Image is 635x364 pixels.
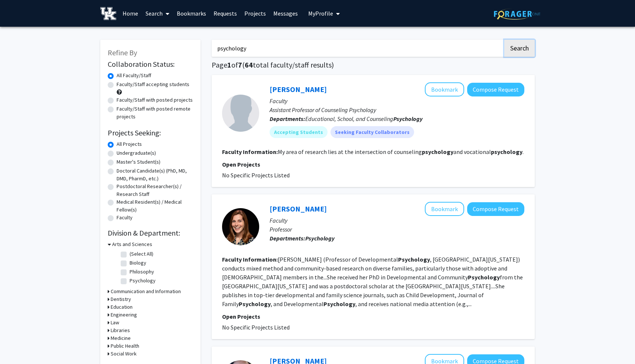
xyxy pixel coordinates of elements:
[270,105,524,114] p: Assistant Professor of Counseling Psychology
[278,148,524,155] fg-read-more: My area of research lies at the intersection of counseling and vocational .
[111,288,181,295] h3: Communication and Information
[398,256,430,263] b: Psychology
[173,0,210,26] a: Bookmarks
[222,256,278,263] b: Faculty Information:
[111,350,137,358] h3: Social Work
[222,171,290,179] span: No Specific Projects Listed
[111,334,131,342] h3: Medicine
[467,83,524,96] button: Compose Request to Megan Herdt
[117,105,193,121] label: Faculty/Staff with posted remote projects
[330,126,414,138] mat-chip: Seeking Faculty Collaborators
[100,7,116,20] img: University of Kentucky Logo
[270,225,524,234] p: Professor
[130,277,156,285] label: Psychology
[117,214,133,222] label: Faculty
[108,60,193,69] h2: Collaboration Status:
[111,295,131,303] h3: Dentistry
[323,300,355,308] b: Psychology
[222,324,290,331] span: No Specific Projects Listed
[425,202,464,216] button: Add Rachel Farr to Bookmarks
[422,148,453,155] b: psychology
[117,96,193,104] label: Faculty/Staff with posted projects
[112,240,152,248] h3: Arts and Sciences
[270,235,305,242] b: Departments:
[130,250,153,258] label: (Select All)
[270,216,524,225] p: Faculty
[393,115,423,122] b: Psychology
[504,40,535,57] button: Search
[270,204,327,213] a: [PERSON_NAME]
[117,158,160,166] label: Master's Student(s)
[227,60,231,69] span: 1
[210,0,241,26] a: Requests
[222,148,278,155] b: Faculty Information:
[245,60,253,69] span: 64
[222,312,524,321] p: Open Projects
[212,40,503,57] input: Search Keywords
[491,148,522,155] b: psychology
[117,198,193,214] label: Medical Resident(s) / Medical Fellow(s)
[142,0,173,26] a: Search
[111,311,137,319] h3: Engineering
[117,149,156,157] label: Undergraduate(s)
[108,128,193,137] h2: Projects Seeking:
[270,0,302,26] a: Messages
[305,115,423,122] span: Educational, School, and Counseling
[108,229,193,237] h2: Division & Department:
[111,303,133,311] h3: Education
[108,48,137,57] span: Refine By
[117,72,151,79] label: All Faculty/Staff
[308,10,333,17] span: My Profile
[270,115,305,122] b: Departments:
[130,268,154,276] label: Philosophy
[270,126,328,138] mat-chip: Accepting Students
[117,81,189,88] label: Faculty/Staff accepting students
[241,0,270,26] a: Projects
[117,167,193,183] label: Doctoral Candidate(s) (PhD, MD, DMD, PharmD, etc.)
[222,160,524,169] p: Open Projects
[111,342,139,350] h3: Public Health
[117,140,142,148] label: All Projects
[119,0,142,26] a: Home
[111,327,130,334] h3: Libraries
[111,319,119,327] h3: Law
[212,60,535,69] h1: Page of ( total faculty/staff results)
[239,300,271,308] b: Psychology
[305,235,335,242] b: Psychology
[6,331,32,358] iframe: Chat
[467,202,524,216] button: Compose Request to Rachel Farr
[468,273,500,281] b: Psychology
[238,60,242,69] span: 7
[222,256,523,308] fg-read-more: [PERSON_NAME] (Professor of Developmental , [GEOGRAPHIC_DATA][US_STATE]) conducts mixed method an...
[270,85,327,94] a: [PERSON_NAME]
[425,82,464,96] button: Add Megan Herdt to Bookmarks
[117,183,193,198] label: Postdoctoral Researcher(s) / Research Staff
[130,259,146,267] label: Biology
[270,96,524,105] p: Faculty
[494,8,540,20] img: ForagerOne Logo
